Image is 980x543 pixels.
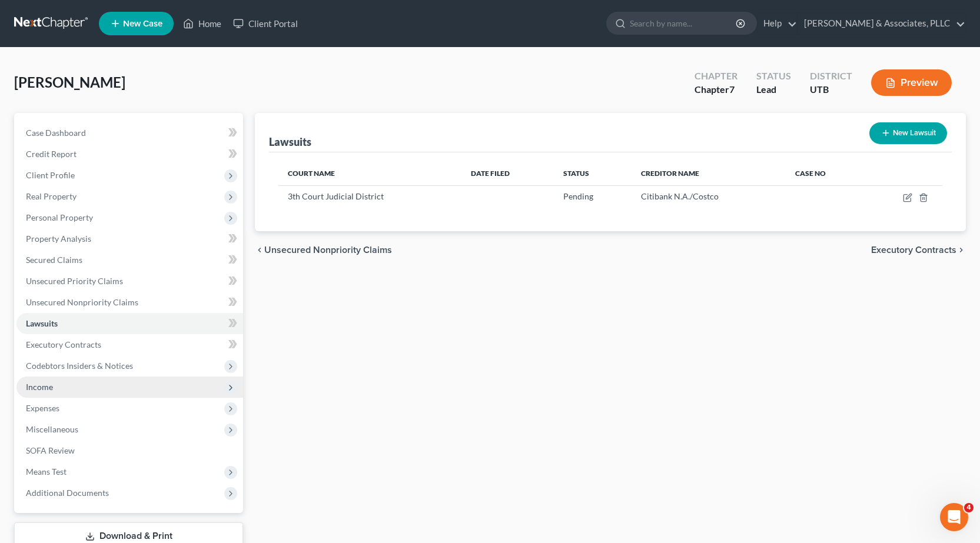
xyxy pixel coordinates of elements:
span: Client Profile [26,170,75,180]
a: Help [758,13,797,34]
span: 4 [964,503,974,512]
span: SOFA Review [26,445,75,455]
span: Unsecured Nonpriority Claims [26,297,138,307]
div: District [810,69,852,83]
span: Personal Property [26,212,93,222]
span: [PERSON_NAME] [14,74,125,91]
a: [PERSON_NAME] & Associates, PLLC [798,13,965,34]
button: New Lawsuit [869,122,947,144]
span: Case Dashboard [26,128,86,138]
a: Case Dashboard [16,122,243,144]
a: Credit Report [16,144,243,165]
span: Creditor Name [641,169,699,178]
span: Real Property [26,191,77,201]
span: Means Test [26,467,67,477]
span: Pending [563,191,593,201]
span: Expenses [26,403,59,413]
a: Lawsuits [16,313,243,334]
span: Unsecured Priority Claims [26,276,123,286]
div: Chapter [695,83,738,96]
div: UTB [810,83,852,96]
div: Status [756,69,791,83]
span: Executory Contracts [871,245,956,255]
a: SOFA Review [16,440,243,461]
span: Date Filed [471,169,510,178]
div: Chapter [695,69,738,83]
span: Case No [795,169,826,178]
input: Search by name... [630,12,738,34]
span: New Case [123,19,162,28]
iframe: Intercom live chat [940,503,968,531]
span: Property Analysis [26,234,91,244]
span: Codebtors Insiders & Notices [26,361,133,371]
span: Secured Claims [26,255,82,265]
button: Preview [871,69,952,96]
a: Property Analysis [16,228,243,249]
span: Credit Report [26,149,77,159]
a: Client Portal [227,13,304,34]
i: chevron_left [255,245,264,255]
span: Status [563,169,589,178]
a: Unsecured Priority Claims [16,271,243,292]
span: 7 [729,84,735,95]
a: Executory Contracts [16,334,243,355]
span: Miscellaneous [26,424,78,434]
span: Lawsuits [26,318,58,328]
span: 3th Court Judicial District [288,191,384,201]
i: chevron_right [956,245,966,255]
span: Citibank N.A./Costco [641,191,719,201]
div: Lawsuits [269,135,311,149]
a: Unsecured Nonpriority Claims [16,292,243,313]
a: Secured Claims [16,249,243,271]
span: Executory Contracts [26,339,101,349]
span: Court Name [288,169,335,178]
span: Unsecured Nonpriority Claims [264,245,392,255]
span: Income [26,382,53,392]
button: chevron_left Unsecured Nonpriority Claims [255,245,392,255]
div: Lead [756,83,791,96]
span: Additional Documents [26,488,109,498]
button: Executory Contracts chevron_right [871,245,966,255]
a: Home [177,13,227,34]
